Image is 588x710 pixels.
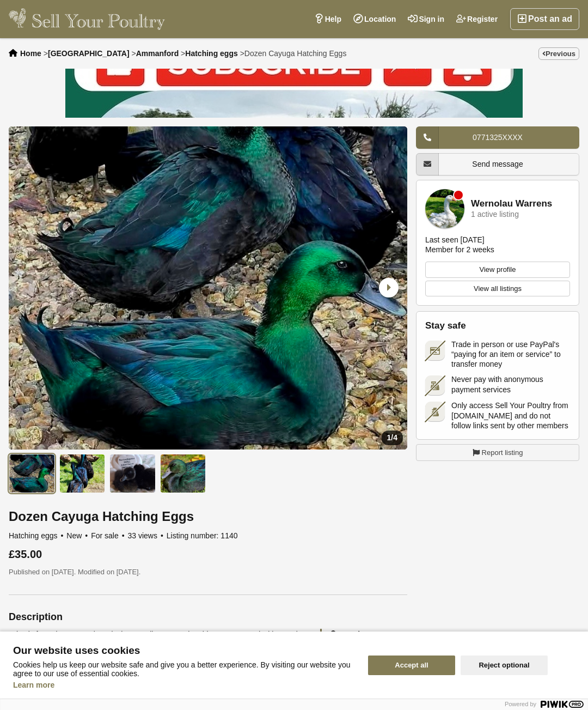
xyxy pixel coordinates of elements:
img: Sell Your Poultry YouTube Channel [65,69,523,439]
li: > [44,49,130,58]
h2: Stay safe [425,320,570,331]
div: Member is offline [454,191,463,199]
li: > [131,49,179,58]
span: Send message [472,160,523,168]
span: Our website uses cookies [13,645,355,656]
button: Reject optional [461,656,548,675]
img: Dozen Cayuga Hatching Eggs - 3 [109,454,156,493]
img: Wernolau Warrens [425,189,464,228]
span: 4 [393,433,397,442]
img: Sell Your Poultry [9,8,165,30]
a: Report listing [416,444,579,462]
li: 1 / 4 [9,126,407,450]
span: Trade in person or use PayPal's “paying for an item or service” to transfer money [451,339,570,369]
a: [GEOGRAPHIC_DATA] [48,49,130,58]
div: Next slide [373,274,402,302]
a: Sign in [402,8,450,30]
a: 0771325XXXX [416,126,579,149]
span: 1 [387,433,391,442]
a: Home [20,49,41,58]
a: Wernolau Warrens [471,199,552,209]
a: Previous [538,47,579,60]
a: Location [347,8,402,30]
div: Price is for a dozen pure breed, show quality cayuga hatching eggs posted with Royal Mail 24 hour... [9,629,309,686]
span: Dozen Cayuga Hatching Eggs [244,49,347,58]
img: Dozen Cayuga Hatching Eggs - 1 [9,454,55,493]
h2: Location [330,629,407,640]
img: Dozen Cayuga Hatching Eggs - 4 [160,454,206,493]
span: 0771325XXXX [473,133,523,142]
span: Report listing [482,447,523,458]
img: Dozen Cayuga Hatching Eggs - 1/4 [9,126,407,450]
a: View profile [425,262,570,278]
a: View all listings [425,281,570,297]
button: Accept all [368,656,455,675]
li: > [240,49,347,58]
div: 1 active listing [471,210,519,219]
a: Hatching eggs [185,49,237,58]
li: > [181,49,238,58]
span: For sale [91,531,125,540]
a: Ammanford [136,49,179,58]
div: £35.00 [9,548,407,560]
h1: Dozen Cayuga Hatching Eggs [9,509,407,524]
span: 33 views [128,531,164,540]
span: Hatching eggs [9,531,64,540]
div: / [382,430,403,445]
p: Published on [DATE]. Modified on [DATE]. [9,567,407,578]
a: Register [450,8,504,30]
img: Dozen Cayuga Hatching Eggs - 2 [59,454,106,493]
span: Only access Sell Your Poultry from [DOMAIN_NAME] and do not follow links sent by other members [451,400,570,430]
a: Post an ad [510,8,579,30]
span: Powered by [505,701,536,707]
div: Last seen [DATE] [425,235,485,245]
a: Send message [416,153,579,175]
span: Listing number: 1140 [167,531,238,540]
a: Learn more [13,681,54,689]
span: New [66,531,89,540]
span: Never pay with anonymous payment services [451,374,570,394]
div: Previous slide [14,274,42,302]
a: Help [308,8,347,30]
h2: Description [9,611,407,622]
div: Member for 2 weeks [425,245,494,254]
p: Cookies help us keep our website safe and give you a better experience. By visiting our website y... [13,660,355,678]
